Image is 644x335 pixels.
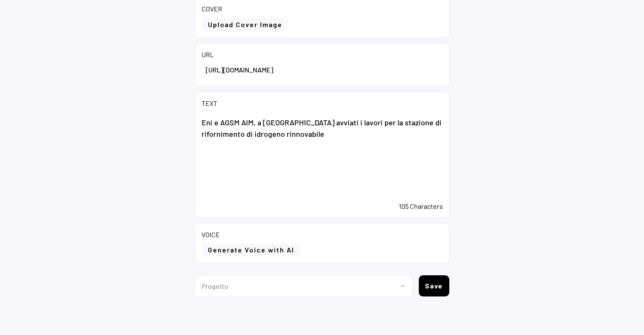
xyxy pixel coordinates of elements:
button: Upload Cover Image [202,18,289,31]
input: Type here... [202,59,443,80]
div: VOICE [202,230,220,239]
button: Save [419,275,449,296]
div: COVER [202,4,222,14]
div: TEXT [202,99,217,108]
div: 105 Characters [202,202,443,211]
div: URL [202,50,214,59]
button: Generate Voice with AI [202,244,301,256]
